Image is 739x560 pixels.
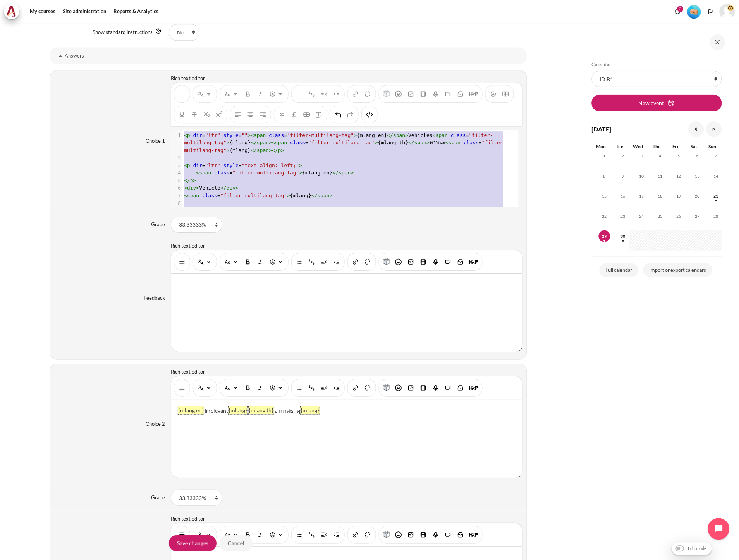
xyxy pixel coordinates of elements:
[617,190,629,202] span: 16
[330,528,343,542] button: Indent
[709,143,717,149] span: Sun
[633,143,643,149] span: Wed
[196,185,199,191] span: >
[330,87,343,101] button: Indent
[387,132,394,138] span: </
[177,406,516,415] p: Irrelevant อากาศธาตุ
[184,170,354,176] span: = {mlang en}
[417,381,430,395] button: Insert or edit an audio/video file
[199,170,211,176] span: span
[222,87,242,101] button: Paragraph styles
[433,132,436,138] span: <
[188,108,201,121] button: Strike through
[195,381,215,395] button: Multi-Language Content (v2)
[392,255,405,269] button: Emoji picker
[487,87,500,101] button: Accessibility checker
[287,193,290,198] span: >
[281,147,284,153] span: >
[354,132,357,138] span: >
[184,193,333,198] span: = {mlang}
[193,162,202,168] span: dir
[500,87,512,101] button: Screenreader helper
[171,154,182,162] div: 2
[171,162,182,169] div: 3
[417,528,430,542] button: Insert or edit an audio/video file
[93,29,153,35] label: Show standard instructions
[205,132,220,138] span: "ltr"
[269,147,278,153] span: ></
[184,132,506,153] span: = = = {mlang en} Vehicles = {mlang} = {mlang th} พาหนะ = {mlang}
[639,99,664,107] span: New event
[393,132,405,138] span: span
[171,131,182,139] div: 1
[171,192,182,200] div: 7
[442,87,454,101] button: Record video
[617,234,629,239] a: Tuesday, 30 September events
[430,528,442,542] button: Record audio
[220,535,253,551] input: Cancel
[330,381,343,395] button: Indent
[276,108,288,121] button: Equation editor
[405,381,417,395] button: Insert or edit image
[184,178,190,183] span: </
[467,87,481,101] button: Insert H5P
[599,150,610,162] span: 1
[405,528,417,542] button: Insert or edit image
[215,170,230,176] span: class
[178,406,204,414] span: {mlang en}
[293,528,306,542] button: Unordered list
[171,368,519,376] div: Rich text editor
[220,193,287,198] span: "filter-multilang-tag"
[655,210,666,222] span: 25
[426,140,430,145] span: >
[596,143,606,149] span: Mon
[193,178,196,183] span: >
[318,87,330,101] button: Outdent
[636,210,648,222] span: 24
[65,53,512,59] h3: Answers
[171,184,182,192] div: 6
[146,421,165,427] label: Choice 2
[313,108,325,121] button: Clear formatting
[171,90,514,117] div: You are now on another row of the editor's toolbar, where there are more buttons.
[592,125,612,134] h4: [DATE]
[600,263,639,277] a: Full calendar
[710,190,722,202] span: 21
[362,87,374,101] button: Unlink
[184,162,302,168] span: = =
[687,4,701,19] div: Level #1
[684,4,704,19] a: Level #1
[227,185,235,191] span: div
[176,381,188,395] button: Show/hide advanced buttons
[318,528,330,542] button: Outdent
[195,528,215,542] button: Multi-Language Content (v2)
[184,193,187,198] span: <
[4,4,23,19] a: Architeck Architeck
[381,87,392,101] button: Components for learning (c4l)
[308,140,375,145] span: "filter-multilang-tag"
[330,193,333,198] span: >
[242,381,254,395] button: Bold [Ctrl + b]
[146,138,165,144] label: Choice 1
[223,132,239,138] span: style
[266,87,287,101] button: Font colour
[254,87,266,101] button: Italic [Ctrl + i]
[257,140,269,145] span: span
[288,108,301,121] button: Insert character
[692,210,703,222] span: 27
[599,170,610,182] span: 8
[442,255,454,269] button: Record video
[195,255,215,269] button: Multi-Language Content (v2)
[673,150,685,162] span: 5
[242,132,248,138] span: ""
[190,178,193,183] span: p
[184,185,187,191] span: <
[442,381,454,395] button: Record video
[405,255,417,269] button: Insert or edit image
[299,162,302,168] span: >
[677,6,684,12] div: 2
[673,143,679,149] span: Fri
[349,255,362,269] button: Link [Ctrl + k]
[636,150,648,162] span: 3
[599,234,610,239] a: Today Monday, 29 September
